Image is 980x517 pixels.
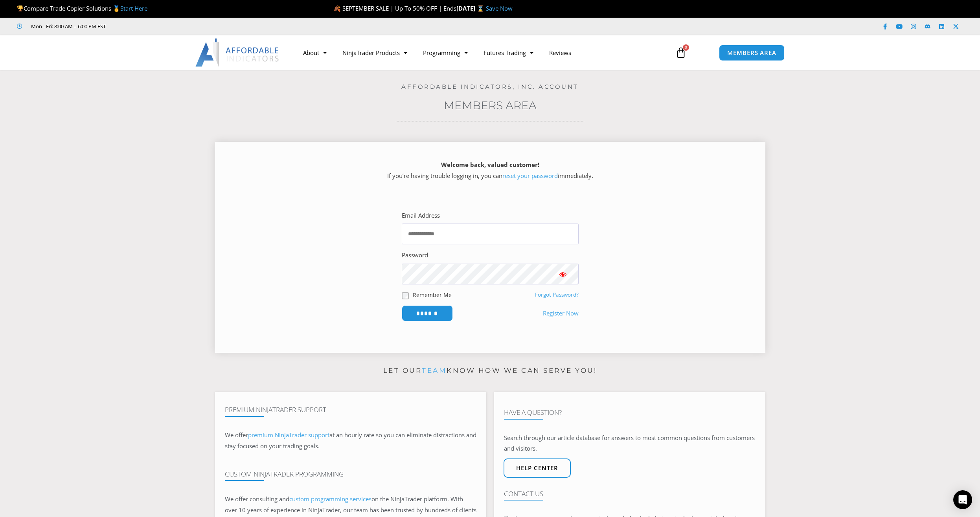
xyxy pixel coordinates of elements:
[719,45,785,61] a: MEMBERS AREA
[29,22,106,31] span: Mon - Fri: 8:00 AM – 6:00 PM EST
[401,83,579,90] a: Affordable Indicators, Inc. Account
[441,161,539,169] strong: Welcome back, valued customer!
[476,44,541,62] a: Futures Trading
[535,291,579,298] a: Forgot Password?
[402,210,440,221] label: Email Address
[504,458,571,478] a: Help center
[516,465,558,471] span: Help center
[248,431,329,439] a: premium NinjaTrader support
[295,44,666,62] nav: Menu
[225,495,371,503] span: We offer consulting and
[215,365,765,377] p: Let our know how we can serve you!
[486,4,513,12] a: Save Now
[547,264,579,284] button: Show password
[415,44,476,62] a: Programming
[225,431,476,450] span: at an hourly rate so you can eliminate distractions and stay focused on your trading goals.
[333,4,456,12] span: 🍂 SEPTEMBER SALE | Up To 50% OFF | Ends
[504,433,756,455] p: Search through our article database for answers to most common questions from customers and visit...
[120,4,147,12] a: Start Here
[195,38,280,67] img: LogoAI | Affordable Indicators – NinjaTrader
[295,44,335,62] a: About
[335,44,415,62] a: NinjaTrader Products
[225,470,476,478] h4: Custom NinjaTrader Programming
[225,406,476,414] h4: Premium NinjaTrader Support
[402,250,428,261] label: Password
[953,490,972,509] div: Open Intercom Messenger
[422,367,447,374] a: team
[444,99,537,112] a: Members Area
[289,495,371,503] a: custom programming services
[225,431,248,439] span: We offer
[504,409,756,416] h4: Have A Question?
[413,291,452,299] label: Remember Me
[502,172,558,180] a: reset your password
[117,22,235,30] iframe: Customer reviews powered by Trustpilot
[456,4,486,12] strong: [DATE] ⌛
[229,159,752,181] p: If you’re having trouble logging in, you can immediately.
[504,490,756,498] h4: Contact Us
[543,308,579,319] a: Register Now
[683,44,689,51] span: 0
[17,4,147,12] span: Compare Trade Copier Solutions 🥇
[17,5,23,11] img: 🏆
[727,50,776,56] span: MEMBERS AREA
[541,44,579,62] a: Reviews
[664,41,698,64] a: 0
